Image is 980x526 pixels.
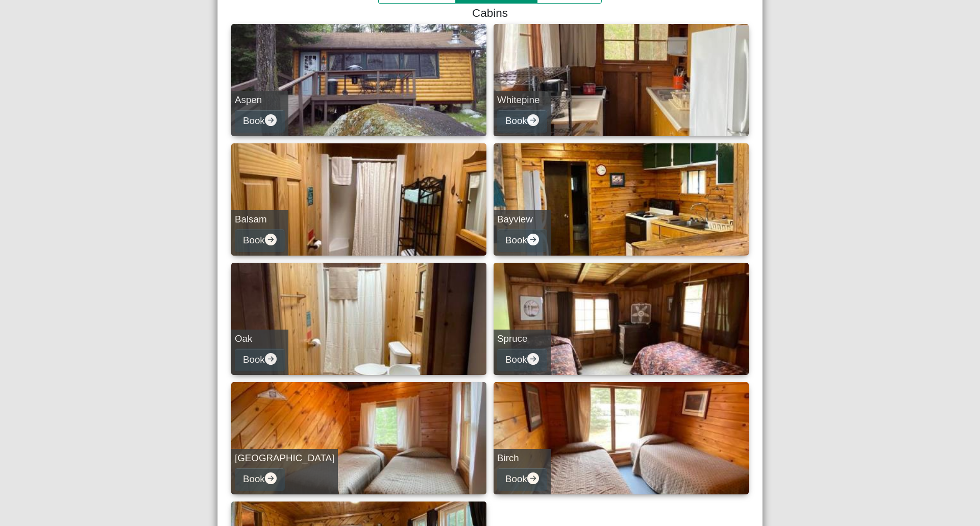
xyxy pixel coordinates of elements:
[265,472,277,484] svg: arrow right circle fill
[497,468,547,491] button: Bookarrow right circle fill
[235,453,334,464] h5: [GEOGRAPHIC_DATA]
[497,348,547,371] button: Bookarrow right circle fill
[497,214,547,226] h5: Bayview
[265,353,277,365] svg: arrow right circle fill
[527,234,539,245] svg: arrow right circle fill
[235,110,285,133] button: Bookarrow right circle fill
[235,6,745,20] h4: Cabins
[265,234,277,245] svg: arrow right circle fill
[235,468,285,491] button: Bookarrow right circle fill
[235,348,285,371] button: Bookarrow right circle fill
[235,333,285,345] h5: Oak
[497,110,547,133] button: Bookarrow right circle fill
[265,114,277,126] svg: arrow right circle fill
[527,472,539,484] svg: arrow right circle fill
[235,94,285,106] h5: Aspen
[497,333,547,345] h5: Spruce
[235,214,285,226] h5: Balsam
[497,229,547,252] button: Bookarrow right circle fill
[527,353,539,365] svg: arrow right circle fill
[497,453,547,464] h5: Birch
[527,114,539,126] svg: arrow right circle fill
[235,229,285,252] button: Bookarrow right circle fill
[497,94,547,106] h5: Whitepine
